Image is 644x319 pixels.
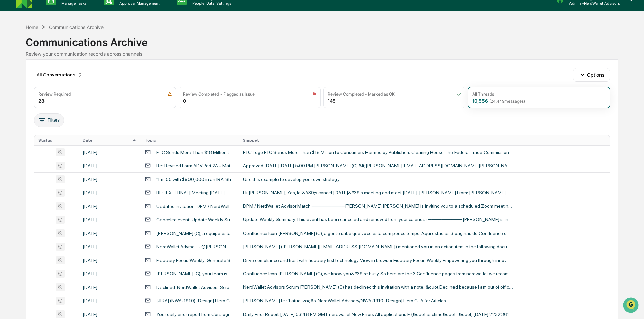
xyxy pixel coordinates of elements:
[49,24,104,30] div: Communications Archive
[83,285,137,290] div: [DATE]
[83,177,137,182] div: [DATE]
[156,298,235,303] div: [JIRA] (NWA-1910) [Design] Hero CTA for Articles
[156,150,235,155] div: FTC Sends More Than $18 Million to Consumers Harmed by Publishers Clearing House
[243,312,513,317] div: Daily Error Report [DATE] 03:46 PM GMT nerdwallet New Errors All applications E {&quot;asctime&qu...
[156,163,235,168] div: Re: Revised Form ADV Part 2A - Matching Language
[83,312,137,317] div: [DATE]
[83,258,137,263] div: [DATE]
[46,117,86,129] a: 🗄️Attestations
[83,204,137,209] div: [DATE]
[83,217,137,222] div: [DATE]
[239,135,610,145] th: Snippet
[156,244,235,249] div: NerdWallet Adviso... - @[PERSON_NAME][EMAIL_ADDRESS][DOMAIN_NAME] - is i...
[243,203,513,209] div: DPM / NerdWallet Advisor Match ──────────[PERSON_NAME] [PERSON_NAME] is inviting you to a schedul...
[38,91,71,97] div: Review Required
[60,92,74,97] span: [DATE]
[115,54,123,62] button: Start new chat
[243,177,513,182] div: Use this example to develop your own strategy.͏ ‌ ͏ ‌ ͏ ‌ ͏ ‌ ͏ ‌ ͏ ‌ ͏ ‌ ͏ ‌ ͏ ‌ ͏ ‌ ͏ ‌ ͏ ‌ ͏ ‌...
[34,69,85,80] div: All Conversations
[243,217,513,222] div: Update Weekly Summary This event has been canceled and removed from your calendar. ────────── [PE...
[114,1,163,6] p: Approval Management
[83,271,137,276] div: [DATE]
[7,52,19,64] img: 1746055101610-c473b297-6a78-478c-a979-82029cc54cd1
[56,120,84,127] span: Attestations
[83,244,137,249] div: [DATE]
[7,121,12,126] div: 🖐️
[573,68,610,81] button: Options
[472,98,525,104] div: 10,556
[489,99,525,104] span: ( 24,449 messages)
[56,1,90,6] p: Manage Tasks
[243,163,513,168] div: Approved [DATE][DATE] 5:00 PM [PERSON_NAME] (C) &lt;[PERSON_NAME][EMAIL_ADDRESS][DOMAIN_NAME][PER...
[183,91,255,97] div: Review Completed - Flagged as Issue
[243,190,513,195] div: Hi [PERSON_NAME], Yes, let&#39;s cancel [DATE]&#39;s meeting and meet [DATE]. [PERSON_NAME] From:...
[156,177,235,182] div: "I’m 55 with $900,000 in an IRA. Should I Convert $100,000 per year to a [PERSON_NAME] to Avoid R...
[83,298,137,303] div: [DATE]
[83,231,137,236] div: [DATE]
[26,51,618,57] div: Review your communication records across channels
[21,92,55,97] span: [PERSON_NAME]
[156,204,235,209] div: Updated invitation: DPM / NerdWallet Advisor Match @ [DATE] 9:30am - 10am (PDT) ([PERSON_NAME])
[183,98,186,104] div: 0
[156,312,235,317] div: Your daily error report from Coralogix - Team nerdwallet
[26,24,38,30] div: Home
[622,297,641,315] iframe: Open customer support
[105,74,123,82] button: See all
[49,121,54,126] div: 🗄️
[328,91,395,97] div: Review Completed - Marked as OK
[83,150,137,155] div: [DATE]
[243,150,513,155] div: FTC Logo FTC Sends More Than $18 Million to Consumers Harmed by Publishers Clearing House The Fed...
[156,285,235,290] div: Declined: NerdWallet Advisors Scrum @ [DATE] 8am - 8:30am (PDT) ([PERSON_NAME])
[26,31,618,48] div: Communications Archive
[243,271,513,276] div: Confluence Icon [PERSON_NAME] (C), we know you&#39;re busy. So here are the 3 Confluence pages fr...
[457,92,461,96] img: icon
[312,92,316,96] img: icon
[56,92,58,97] span: •
[472,91,494,97] div: All Threads
[4,117,46,129] a: 🖐️Preclearance
[13,133,42,139] span: Data Lookup
[38,98,45,104] div: 28
[243,231,513,236] div: Confluence Icon [PERSON_NAME] (C), a gente sabe que você está com pouco tempo. Aqui estão as 3 pá...
[141,135,239,145] th: Topic
[156,271,235,276] div: [PERSON_NAME] (C), your team is working on these pages--join the conversation
[243,298,513,303] div: [PERSON_NAME] fez 1 atualização. NerdWallet Advisory/NWA-1910 [Design] Hero CTA for Articles ‌ ‌ ...
[187,1,235,6] p: People, Data, Settings
[34,113,64,127] button: Filters
[156,190,225,195] div: RE: [EXTERNAL] Meeting [DATE]
[4,130,45,142] a: 🔎Data Lookup
[83,163,137,168] div: [DATE]
[30,58,93,64] div: We're available if you need us!
[30,52,111,58] div: Start new chat
[243,284,513,290] div: NerdWallet Advisors Scrum [PERSON_NAME] (C) has declined this invitation with a note: &quot;Decli...
[13,120,43,127] span: Preclearance
[243,258,513,263] div: Drive compliance and trust with fiduciary first technology. View in browser Fiduciary Focus Weekl...
[48,149,82,154] a: Powered byPylon
[7,14,123,25] p: How can we help?
[168,92,172,96] img: icon
[83,190,137,195] div: [DATE]
[328,98,336,104] div: 145
[156,217,235,222] div: Canceled event: Update Weekly Summary @ Weekly from 1:45pm to 2pm [DATE] (PDT) ([PERSON_NAME])
[67,149,82,154] span: Pylon
[7,85,18,96] img: Kimberly Radtke
[564,1,620,6] p: Admin • NerdWallet Advisors
[7,75,45,80] div: Past conversations
[156,258,235,263] div: Fiduciary Focus Weekly: Generate Side-By-Side Proposals to Win New Business
[7,133,12,139] div: 🔎
[243,244,513,249] div: [PERSON_NAME] ([PERSON_NAME][EMAIL_ADDRESS][DOMAIN_NAME]) mentioned you in an action item in the ...
[156,231,235,236] div: [PERSON_NAME] (C), a equipe está trabalhando nestas páginas. Participe da conversa
[14,52,26,64] img: 8933085812038_c878075ebb4cc5468115_72.jpg
[79,135,141,145] th: Date
[34,135,78,145] th: Status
